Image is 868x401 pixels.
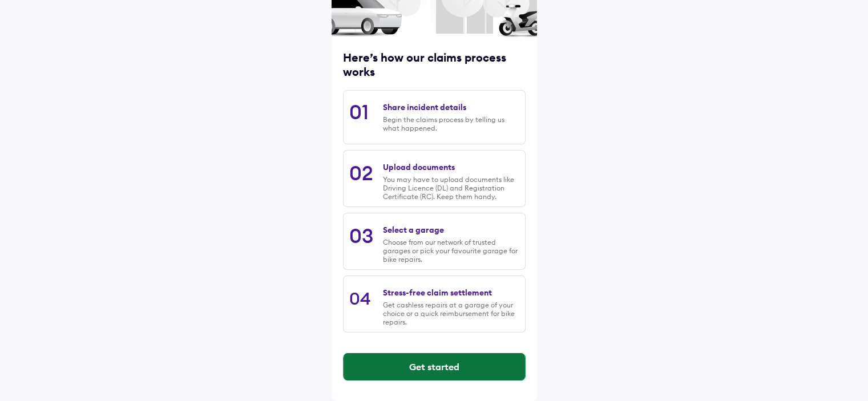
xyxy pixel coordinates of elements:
[383,115,519,132] div: Begin the claims process by telling us what happened.
[383,225,444,235] div: Select a garage
[349,287,371,309] div: 04
[383,287,492,298] div: Stress-free claim settlement
[349,99,369,124] div: 01
[383,162,455,172] div: Upload documents
[383,238,519,264] div: Choose from our network of trusted garages or pick your favourite garage for bike repairs.
[349,160,373,185] div: 02
[383,102,466,112] div: Share incident details
[383,301,519,326] div: Get cashless repairs at a garage of your choice or a quick reimbursement for bike repairs.
[344,353,525,380] button: Get started
[383,175,519,201] div: You may have to upload documents like Driving Licence (DL) and Registration Certificate (RC). Kee...
[349,223,373,248] div: 03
